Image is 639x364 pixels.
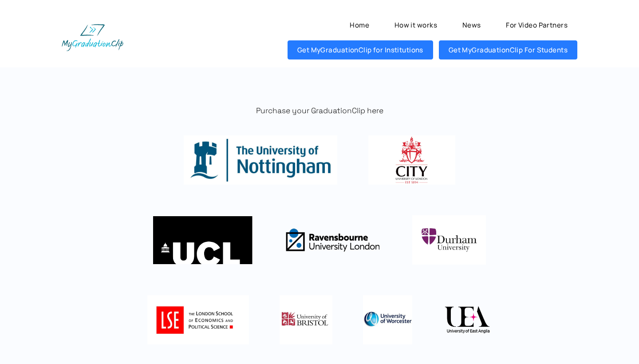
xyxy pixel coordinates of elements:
img: Ravensbourne University London [284,215,382,265]
img: Untitled [147,295,249,344]
img: University of Worcester [363,295,412,344]
img: Untitled [443,295,492,344]
img: Untitled [412,215,486,265]
a: Get MyGraduationClip For Students [439,40,577,59]
p: Purchase your GraduationClip here [62,106,577,116]
a: Home [340,16,379,35]
a: News [453,16,490,35]
a: For Video Partners [496,16,577,35]
img: Untitled [280,295,332,344]
a: Get MyGraduationClip for Institutions [288,40,433,59]
img: University College London [153,215,252,264]
img: City [368,135,456,184]
a: How it works [385,16,447,35]
img: Nottingham [184,135,338,184]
